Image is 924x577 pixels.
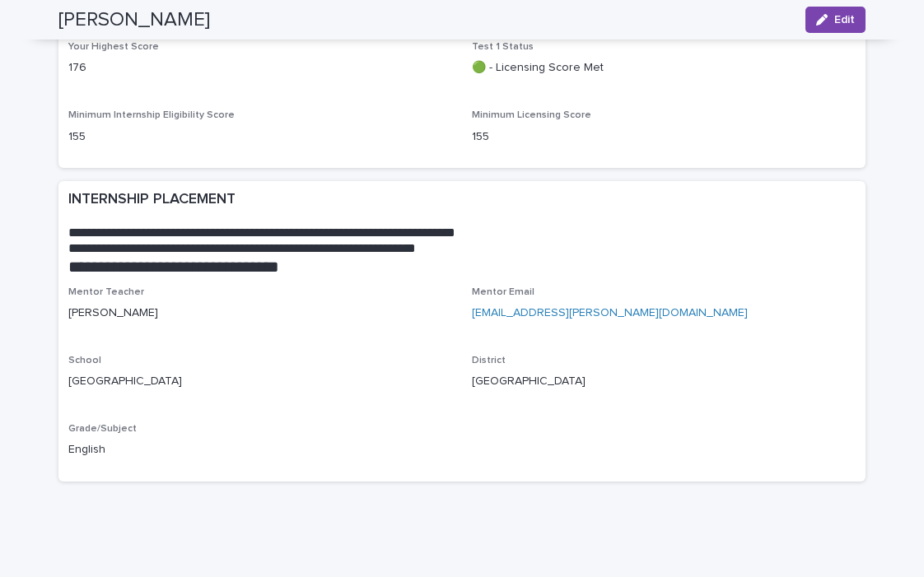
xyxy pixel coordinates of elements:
span: School [68,356,101,365]
h2: INTERNSHIP PLACEMENT [68,191,236,209]
span: Mentor Email [472,287,534,297]
span: Test 1 Status [472,42,534,52]
p: 176 [68,59,452,77]
span: District [472,356,506,365]
p: 155 [472,128,856,146]
p: English [68,441,452,458]
span: Mentor Teacher [68,287,144,297]
p: [PERSON_NAME] [68,305,452,322]
button: Edit [805,7,866,33]
span: Grade/Subject [68,424,137,434]
p: 🟢 - Licensing Score Met [472,59,856,77]
span: Minimum Internship Eligibility Score [68,110,235,120]
p: [GEOGRAPHIC_DATA] [472,373,856,390]
p: 155 [68,128,452,146]
a: [EMAIL_ADDRESS][PERSON_NAME][DOMAIN_NAME] [472,307,748,319]
span: Minimum Licensing Score [472,110,591,120]
span: Your Highest Score [68,42,159,52]
p: [GEOGRAPHIC_DATA] [68,373,452,390]
span: Edit [834,14,855,26]
h2: [PERSON_NAME] [58,8,210,32]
